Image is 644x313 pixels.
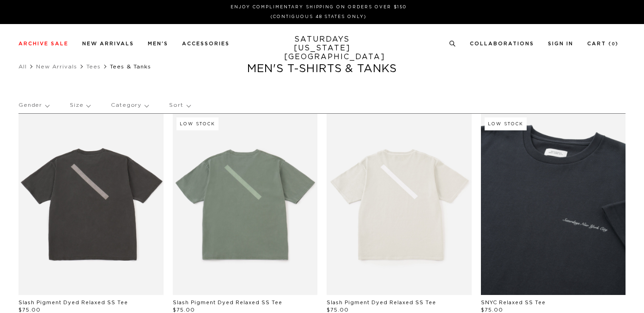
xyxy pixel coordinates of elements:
[587,41,619,46] a: Cart (0)
[18,64,27,69] a: All
[22,4,615,11] p: Enjoy Complimentary Shipping on Orders Over $150
[22,13,615,20] p: (Contiguous 48 States Only)
[110,64,151,69] span: Tees & Tanks
[18,307,41,313] span: $75.00
[148,41,168,46] a: Men's
[548,41,573,46] a: Sign In
[173,300,282,305] a: Slash Pigment Dyed Relaxed SS Tee
[470,41,534,46] a: Collaborations
[111,95,148,116] p: Category
[327,307,349,313] span: $75.00
[169,95,190,116] p: Sort
[173,307,195,313] span: $75.00
[176,117,219,130] div: Low Stock
[86,64,101,69] a: Tees
[36,64,77,69] a: New Arrivals
[182,41,230,46] a: Accessories
[82,41,134,46] a: New Arrivals
[18,95,49,116] p: Gender
[481,300,546,305] a: SNYC Relaxed SS Tee
[18,41,68,46] a: Archive Sale
[327,300,436,305] a: Slash Pigment Dyed Relaxed SS Tee
[18,300,128,305] a: Slash Pigment Dyed Relaxed SS Tee
[284,35,360,61] a: SATURDAYS[US_STATE][GEOGRAPHIC_DATA]
[70,95,90,116] p: Size
[612,42,615,46] small: 0
[485,117,527,130] div: Low Stock
[481,307,503,313] span: $75.00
